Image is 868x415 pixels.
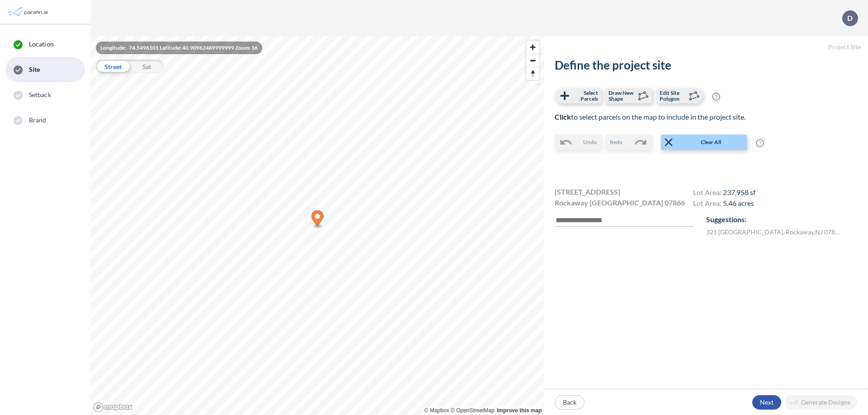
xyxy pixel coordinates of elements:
[29,90,51,99] span: Setback
[609,90,635,102] span: Draw New Shape
[96,60,130,73] div: Street
[693,188,755,199] h4: Lot Area:
[555,187,620,197] span: [STREET_ADDRESS]
[555,395,585,410] button: Back
[93,402,133,412] a: Mapbox homepage
[693,199,755,210] h4: Lot Area:
[425,407,449,414] a: Mapbox
[563,398,576,407] p: Back
[847,14,853,22] p: D
[497,407,542,414] a: Improve this map
[7,4,51,20] img: Parafin
[706,227,842,237] label: 321 [GEOGRAPHIC_DATA] , Rockaway , NJ 07866 , US
[555,197,685,208] span: Rockaway [GEOGRAPHIC_DATA] 07866
[451,407,495,414] a: OpenStreetMap
[526,54,539,67] span: Zoom out
[661,135,747,150] button: Clear All
[712,93,720,101] span: ?
[752,395,781,410] button: Next
[706,214,857,225] p: Suggestions:
[29,65,40,74] span: Site
[96,42,262,54] div: Longitude: -74.5496101 Latitude: 40.90962469999999 Zoom: 16
[90,36,544,415] canvas: Map
[29,40,54,49] span: Location
[675,138,746,146] span: Clear All
[723,188,755,196] span: 237,958 sf
[311,210,324,229] div: Map marker
[555,58,857,72] h2: Define the project site
[605,135,652,150] button: Redo
[723,199,754,207] span: 5.46 acres
[29,116,47,125] span: Brand
[571,90,598,102] span: Select Parcels
[583,138,597,146] span: Undo
[660,90,686,102] span: Edit Site Polygon
[544,36,868,58] h5: Project Site
[756,139,764,147] span: ?
[130,60,164,73] div: Sat
[610,138,623,146] span: Redo
[555,135,601,150] button: Undo
[555,112,745,121] span: to select parcels on the map to include in the project site.
[526,54,539,67] button: Zoom out
[555,112,571,121] b: Click
[526,67,539,80] button: Reset bearing to north
[526,41,539,54] button: Zoom in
